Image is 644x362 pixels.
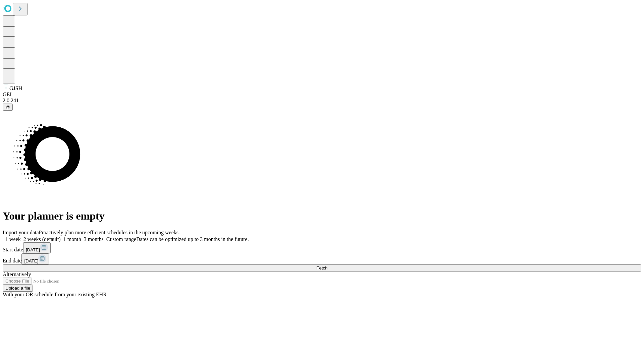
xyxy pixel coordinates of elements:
span: 2 weeks (default) [23,236,61,242]
div: GEI [3,92,641,98]
span: Fetch [316,265,327,270]
span: 1 month [63,236,81,242]
button: Fetch [3,264,641,271]
div: Start date [3,242,641,253]
button: Upload a file [3,285,33,292]
span: With your OR schedule from your existing EHR [3,292,107,297]
span: [DATE] [24,258,38,263]
span: Import your data [3,230,39,235]
span: 3 months [84,236,104,242]
span: GJSH [9,85,22,91]
h1: Your planner is empty [3,210,641,222]
div: 2.0.241 [3,98,641,104]
button: [DATE] [21,253,49,264]
span: 1 week [5,236,21,242]
div: End date [3,253,641,264]
span: Alternatively [3,271,31,277]
span: Dates can be optimized up to 3 months in the future. [136,236,249,242]
span: @ [5,105,10,110]
button: [DATE] [23,242,51,253]
span: [DATE] [26,247,40,252]
button: @ [3,104,13,111]
span: Custom range [106,236,136,242]
span: Proactively plan more efficient schedules in the upcoming weeks. [39,230,180,235]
